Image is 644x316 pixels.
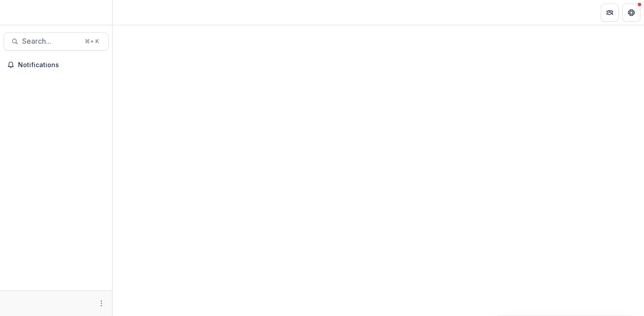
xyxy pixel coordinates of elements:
div: ⌘ + K [83,37,101,46]
button: Partners [601,4,619,22]
button: Search... [4,32,109,50]
nav: breadcrumb [116,6,154,19]
button: Notifications [4,58,109,72]
button: Get Help [622,4,640,22]
span: Notifications [18,61,105,69]
span: Search... [22,37,79,46]
button: More [96,298,107,309]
